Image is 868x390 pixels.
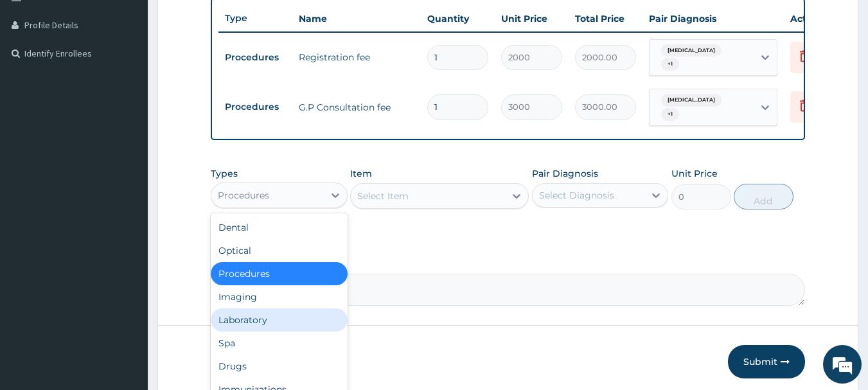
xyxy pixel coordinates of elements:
[661,58,679,71] span: + 1
[211,168,238,179] label: Types
[569,6,642,31] th: Total Price
[350,167,372,180] label: Item
[728,345,805,378] button: Submit
[211,308,348,332] div: Laboratory
[211,355,348,378] div: Drugs
[532,167,598,180] label: Pair Diagnosis
[24,64,52,96] img: d_794563401_company_1708531726252_794563401
[6,256,245,301] textarea: Type your message and hit 'Enter'
[211,262,348,285] div: Procedures
[642,6,784,31] th: Pair Diagnosis
[211,216,348,239] div: Dental
[67,72,216,89] div: Chat with us now
[292,6,421,31] th: Name
[211,256,806,267] label: Comment
[495,6,569,31] th: Unit Price
[218,95,292,119] td: Procedures
[292,94,421,120] td: G.P Consultation fee
[218,189,269,202] div: Procedures
[734,184,793,209] button: Add
[671,167,718,180] label: Unit Price
[218,46,292,69] td: Procedures
[211,332,348,355] div: Spa
[357,190,409,202] div: Select Item
[218,6,292,30] th: Type
[661,108,679,121] span: + 1
[211,6,242,37] div: Minimize live chat window
[539,189,614,202] div: Select Diagnosis
[661,44,722,57] span: [MEDICAL_DATA]
[211,239,348,262] div: Optical
[661,94,722,107] span: [MEDICAL_DATA]
[784,6,848,31] th: Actions
[292,44,421,70] td: Registration fee
[75,114,177,244] span: We're online!
[421,6,495,31] th: Quantity
[211,285,348,308] div: Imaging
